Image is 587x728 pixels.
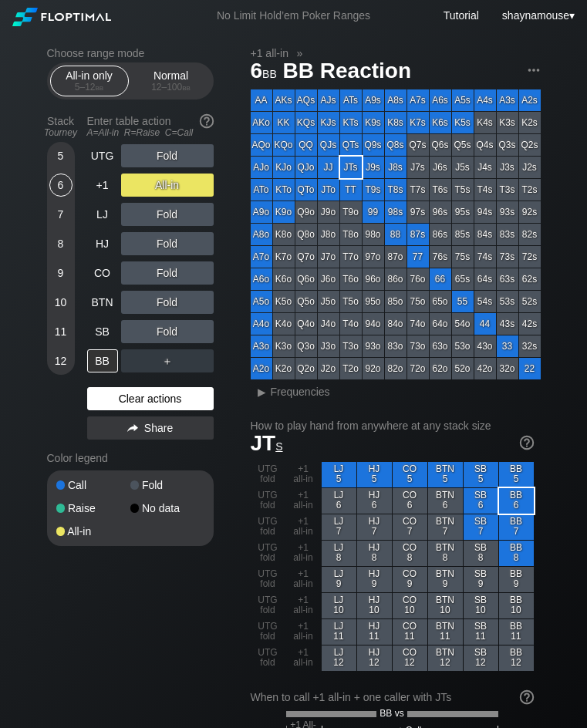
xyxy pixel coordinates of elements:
div: 9 [49,261,73,285]
div: T2o [340,358,362,379]
div: LJ 12 [322,645,356,671]
div: J2o [318,358,339,379]
div: Q2s [519,134,541,156]
div: 6 [49,174,73,197]
div: KJs [318,112,339,133]
div: A3s [497,89,518,111]
span: 6 [248,59,279,85]
span: bb [182,82,191,93]
img: ellipsis.fd386fe8.svg [525,62,542,79]
div: BB 12 [499,645,534,671]
div: Q2o [295,358,317,379]
div: BB [87,349,118,372]
div: HJ 9 [357,567,392,592]
div: KK [273,112,295,133]
div: T6o [340,268,362,290]
div: K4s [474,112,496,133]
div: LJ 7 [322,514,356,540]
div: +1 all-in [286,462,321,487]
div: BB 6 [499,488,534,514]
div: AKo [251,112,272,133]
div: Q6s [430,134,451,156]
div: J8s [385,157,407,178]
div: Q5o [295,291,317,312]
div: Tourney [41,127,81,138]
div: HJ [87,232,118,255]
div: J6s [430,157,451,178]
div: 44 [474,313,496,335]
div: A8o [251,224,272,245]
div: Raise [56,503,130,514]
div: Stack [41,109,81,144]
h2: How to play hand from anywhere at any stack size [251,420,534,432]
div: 55 [452,291,474,312]
div: +1 all-in [286,619,321,645]
div: 65s [452,268,474,290]
span: » [288,47,311,59]
div: Fold [121,320,214,343]
div: K6s [430,112,451,133]
div: KQo [273,134,295,156]
div: CO 7 [393,514,427,540]
div: UTG fold [251,645,285,671]
div: SB 7 [464,514,498,540]
div: 43s [497,313,518,335]
div: T3s [497,179,518,201]
div: 75o [407,291,429,312]
div: A=All-in R=Raise C=Call [87,127,214,138]
div: HJ 11 [357,619,392,645]
div: Q4s [474,134,496,156]
div: A6o [251,268,272,290]
div: 98o [363,224,384,245]
div: T6s [430,179,451,201]
div: K3o [273,335,295,357]
div: LJ 5 [322,462,356,487]
div: Q6o [295,268,317,290]
div: T9s [363,179,384,201]
div: BB 7 [499,514,534,540]
div: SB 6 [464,488,498,514]
div: K5o [273,291,295,312]
div: A2s [519,89,541,111]
div: CO [87,261,118,285]
div: ATo [251,179,272,201]
div: 97o [363,246,384,268]
div: K3s [497,112,518,133]
div: Q3o [295,335,317,357]
div: 98s [385,201,407,223]
div: 53s [497,291,518,312]
div: 65o [430,291,451,312]
div: 72o [407,358,429,379]
div: 75s [452,246,474,268]
div: 63s [497,268,518,290]
div: K9s [363,112,384,133]
div: HJ 12 [357,645,392,671]
div: 84s [474,224,496,245]
div: 86o [385,268,407,290]
div: 77 [407,246,429,268]
div: 52o [452,358,474,379]
div: Q4o [295,313,317,335]
div: K2o [273,358,295,379]
div: A9o [251,201,272,223]
div: +1 [87,174,118,197]
div: Fold [121,291,214,314]
div: BB 11 [499,619,534,645]
div: HJ 6 [357,488,392,514]
div: A7s [407,89,429,111]
div: 73o [407,335,429,357]
div: 54s [474,291,496,312]
div: J9o [318,201,339,223]
div: CO 11 [393,619,427,645]
div: SB [87,320,118,343]
div: T8o [340,224,362,245]
div: A5s [452,89,474,111]
div: No data [130,503,204,514]
span: s [275,436,282,453]
div: AQo [251,134,272,156]
div: J5s [452,157,474,178]
span: bb [96,82,104,93]
span: BB Reaction [281,59,413,85]
div: 10 [49,291,73,314]
div: AA [251,89,272,111]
